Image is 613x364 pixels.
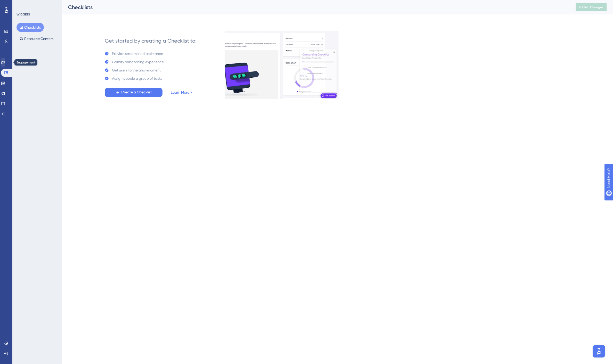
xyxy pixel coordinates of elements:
span: Publish Changes [579,5,604,9]
div: Provide streamlined assistance [112,51,163,57]
div: Assign people a group of tasks [112,75,162,82]
div: Get users to the aha-moment [112,67,161,73]
div: Gamify onbaording experience [112,59,164,65]
div: WIDGETS [17,12,30,17]
button: Publish Changes [576,3,607,11]
div: Checklists [68,4,563,11]
iframe: UserGuiding AI Assistant Launcher [591,344,607,359]
button: Create a Checklist [105,88,163,97]
div: Get started by creating a Checklist to: [105,37,197,44]
button: Resource Centers [17,34,57,43]
span: Need Help? [12,1,32,7]
img: e28e67207451d1beac2d0b01ddd05b56.gif [225,31,339,99]
button: Checklists [17,23,44,32]
span: Create a Checklist [122,89,152,95]
a: Learn More > [171,89,192,95]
